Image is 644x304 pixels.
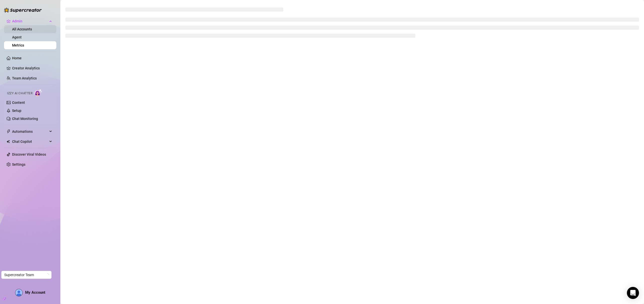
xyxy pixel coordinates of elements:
span: loading [46,273,49,276]
img: logo-BBDzfeDw.svg [4,8,42,13]
span: thunderbolt [7,129,11,134]
a: Chat Monitoring [12,117,38,121]
a: Settings [12,162,25,166]
a: Discover Viral Videos [12,152,46,156]
img: AD_cMMTxCeTpmN1d5MnKJ1j-_uXZCpTKapSSqNGg4PyXtR_tCW7gZXTNmFz2tpVv9LSyNV7ff1CaS4f4q0HLYKULQOwoM5GQR... [15,289,22,296]
span: Chat Copilot [12,138,48,146]
a: Setup [12,109,21,113]
span: Admin [12,17,48,25]
img: Chat Copilot [7,140,10,143]
span: My Account [25,290,45,295]
span: Automations [12,127,48,136]
a: Home [12,56,22,60]
a: Agent [12,35,22,39]
span: Izzy AI Chatter [7,91,32,96]
a: All Accounts [12,27,32,31]
img: AI Chatter [34,89,42,96]
a: Creator Analytics [12,64,52,72]
span: build [3,297,6,300]
a: Content [12,101,25,105]
a: Metrics [12,43,24,47]
a: Team Analytics [12,76,37,80]
span: Supercreator Team [4,271,49,279]
span: crown [7,19,11,23]
div: Open Intercom Messenger [627,287,639,299]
